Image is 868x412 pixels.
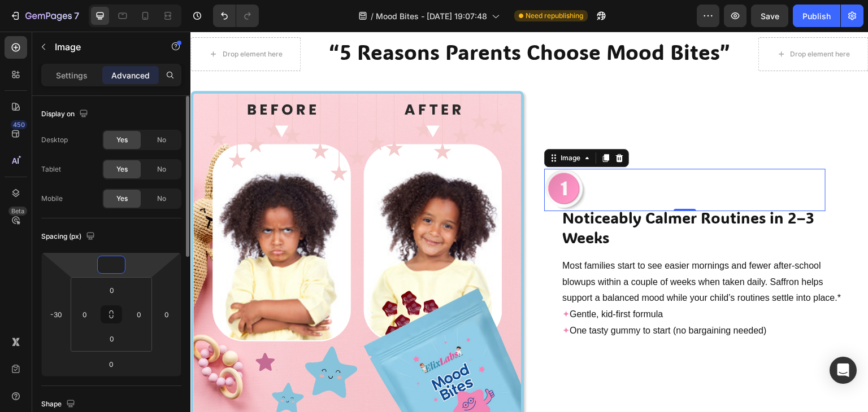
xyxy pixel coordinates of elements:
[5,5,84,27] button: 7
[56,69,88,81] p: Settings
[101,282,123,299] input: 0px
[354,137,396,179] img: gempages_567820463212856257-334846ea-0b56-41b9-aabf-ba0a1aa4bb6b.png
[157,194,166,204] span: No
[802,10,831,22] div: Publish
[76,306,93,323] input: 0px
[376,10,487,22] span: Mood Bites - [DATE] 19:07:48
[157,164,166,174] span: No
[116,164,128,174] span: Yes
[41,229,97,244] div: Spacing (px)
[526,11,583,21] span: Need republishing
[213,5,259,27] div: Undo/Redo
[830,357,857,384] div: Open Intercom Messenger
[751,5,788,27] button: Save
[372,294,379,304] span: ✦
[116,194,128,204] span: Yes
[11,120,27,129] div: 450
[371,175,652,217] h2: Noticeably Calmer Routines in 2–3 Weeks
[372,275,651,291] p: Gentle, kid-first formula
[368,121,392,132] div: Image
[111,69,150,81] p: Advanced
[41,135,68,145] div: Desktop
[8,207,27,216] div: Beta
[190,32,868,412] iframe: Design area
[116,135,128,145] span: Yes
[100,356,123,372] input: 0
[41,107,90,122] div: Display on
[47,306,64,323] input: -30
[372,291,651,308] p: One tasty gummy to start (no bargaining needed)
[372,226,651,275] p: Most families start to see easier mornings and fewer after-school blowups within a couple of week...
[131,306,147,323] input: 0px
[41,194,63,204] div: Mobile
[55,40,151,54] p: Image
[158,306,175,323] input: 0
[41,397,77,412] div: Shape
[157,135,166,145] span: No
[74,9,79,23] p: 7
[101,330,123,347] input: 0px
[761,11,779,21] span: Save
[371,10,374,22] span: /
[41,164,61,174] div: Tablet
[372,278,379,287] span: ✦
[793,5,840,27] button: Publish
